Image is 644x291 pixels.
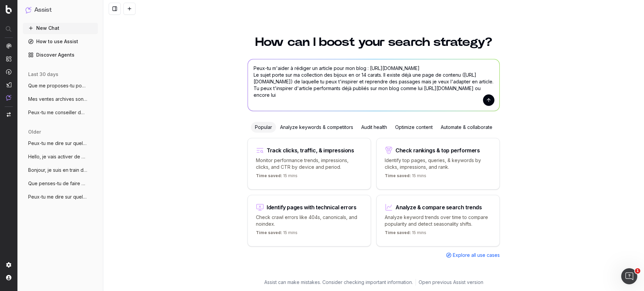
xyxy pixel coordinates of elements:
img: Activation [6,69,11,75]
img: Intelligence [6,56,11,62]
span: Peux-tu me dire sur quels mots clés auto [28,194,87,200]
a: Explore all use cases [446,252,500,259]
p: 15 mins [256,230,298,238]
a: Discover Agents [23,50,98,60]
span: 1 [635,268,640,274]
button: New Chat [23,23,98,33]
span: Que me proposes-tu pour améliorer mon ar [28,82,87,89]
div: Track clicks, traffic, & impressions [267,148,354,153]
img: Assist [6,95,11,100]
p: 15 mins [385,230,426,238]
button: Peux-tu me dire sur quels mots clés auto [23,192,98,202]
img: Assist [25,7,32,13]
div: Popular [251,122,276,133]
div: Analyze & compare search trends [395,205,482,210]
span: Mes ventes archives sont terminées sur m [28,96,87,102]
img: Analytics [6,43,11,49]
span: Time saved: [256,230,282,235]
span: Peux-tu me dire sur quels mot-clés je do [28,140,87,147]
span: Peux-tu me conseiller des mots-clés sur [28,109,87,116]
button: Peux-tu me dire sur quels mot-clés je do [23,138,98,149]
button: Mes ventes archives sont terminées sur m [23,94,98,104]
button: Bonjour, je suis en train de créer un no [23,165,98,175]
span: Bonjour, je suis en train de créer un no [28,167,87,173]
span: Time saved: [256,173,282,178]
p: 15 mins [385,173,426,181]
img: My account [6,275,11,280]
img: Studio [6,82,11,87]
textarea: Peux-tu m'aider à rédiger un article pour mon blog : [URL][DOMAIN_NAME] Le sujet porte sur ma col... [248,59,499,111]
div: Audit health [357,122,391,133]
img: Switch project [7,112,11,117]
p: Analyze keyword trends over time to compare popularity and detect seasonality shifts. [385,214,491,227]
a: How to use Assist [23,36,98,47]
iframe: Intercom live chat [621,268,637,284]
span: Time saved: [385,230,411,235]
div: Optimize content [391,122,437,133]
div: Analyze keywords & competitors [276,122,357,133]
div: Automate & collaborate [437,122,496,133]
h1: Assist [34,5,52,15]
button: Hello, je vais activer de nouveaux produ [23,151,98,162]
button: Que me proposes-tu pour améliorer mon ar [23,80,98,91]
span: Time saved: [385,173,411,178]
h1: How can I boost your search strategy? [248,36,500,48]
a: Open previous Assist version [419,279,483,286]
p: 15 mins [256,173,298,181]
span: older [28,129,41,135]
img: Botify logo [6,5,12,14]
div: Check rankings & top performers [395,148,480,153]
button: Peux-tu me conseiller des mots-clés sur [23,107,98,118]
button: Que penses-tu de faire un article "Quel [23,178,98,189]
p: Identify top pages, queries, & keywords by clicks, impressions, and rank. [385,157,491,170]
button: Assist [25,5,95,15]
span: Explore all use cases [453,252,500,259]
span: Que penses-tu de faire un article "Quel [28,180,87,187]
p: Monitor performance trends, impressions, clicks, and CTR by device and period. [256,157,363,170]
p: Assist can make mistakes. Consider checking important information. [264,279,413,286]
img: Setting [6,262,11,268]
span: Hello, je vais activer de nouveaux produ [28,153,87,160]
p: Check crawl errors like 404s, canonicals, and noindex. [256,214,363,227]
div: Identify pages with technical errors [267,205,357,210]
span: last 30 days [28,71,58,78]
